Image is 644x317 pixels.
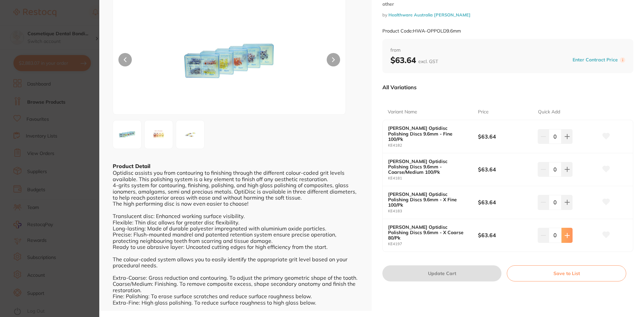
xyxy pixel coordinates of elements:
[390,55,438,65] b: $63.64
[113,163,150,169] b: Product Detail
[478,231,532,239] b: $63.64
[388,109,417,115] p: Variant Name
[382,12,633,17] small: by
[418,58,438,64] span: excl. GST
[538,109,560,115] p: Quick Add
[388,224,469,241] b: [PERSON_NAME] Optidisc Polishing Discs 9.6mm - X Coarse 80/Pk
[388,125,469,142] b: [PERSON_NAME] Optidisc Polishing Discs 9.6mm - Fine 100/Pk
[388,176,478,180] small: KE4181
[507,265,626,281] button: Save to List
[113,170,358,306] div: Optidisc assists you from contouring to finishing through the different colour-coded grit levels ...
[147,122,171,147] img: LnBuZw
[620,57,625,63] label: i
[478,166,532,173] b: $63.64
[178,122,202,147] img: LnBuZw
[388,12,471,17] a: Healthware Australia [PERSON_NAME]
[160,8,299,114] img: LnBuZw
[390,47,625,54] span: from
[478,133,532,140] b: $63.64
[388,143,478,148] small: KE4182
[388,192,469,208] b: [PERSON_NAME] Optidisc Polishing Discs 9.6mm - X Fine 100/Pk
[382,265,501,281] button: Update Cart
[571,57,620,63] button: Enter Contract Price
[382,28,461,34] small: Product Code: HWA-OPPOLD9.6mm
[115,122,139,147] img: LnBuZw
[388,242,478,246] small: KE4197
[382,84,417,91] p: All Variations
[478,199,532,206] b: $63.64
[388,209,478,213] small: KE4183
[382,1,633,7] small: other
[388,159,469,175] b: [PERSON_NAME] Optidisc Polishing Discs 9.6mm - Coarse/Medium 100/Pk
[478,109,489,115] p: Price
